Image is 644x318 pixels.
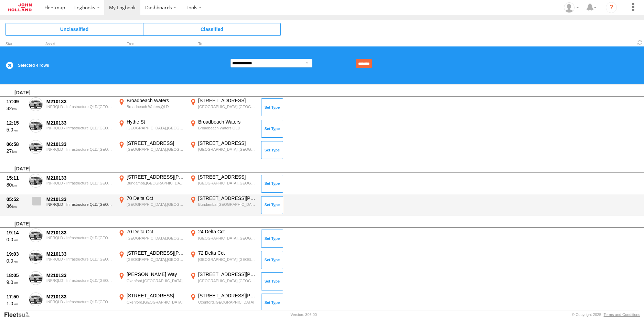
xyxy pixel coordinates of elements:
div: 32 [7,105,25,112]
div: [STREET_ADDRESS][PERSON_NAME] [198,271,256,277]
div: INFRQLD - Infrastructure QLD/[GEOGRAPHIC_DATA] [46,147,113,151]
div: INFRQLD - Infrastructure QLD/[GEOGRAPHIC_DATA] [46,278,113,283]
div: [GEOGRAPHIC_DATA],[GEOGRAPHIC_DATA] [198,278,256,283]
div: [GEOGRAPHIC_DATA],[GEOGRAPHIC_DATA] [198,181,256,185]
img: jhg-logo.svg [8,3,32,11]
label: Clear Selection [6,61,14,70]
div: 17:09 [7,98,25,105]
label: Click to View Event Location [117,250,186,270]
div: 86 [7,203,25,209]
label: Click to View Event Location [189,271,257,291]
label: Click to View Event Location [117,97,186,117]
div: 19:03 [7,251,25,257]
label: Click to View Event Location [189,174,257,194]
div: [STREET_ADDRESS][PERSON_NAME] [127,174,185,180]
div: Click to Sort [6,42,26,46]
a: Visit our Website [4,311,35,318]
span: Refresh [636,39,644,46]
div: [GEOGRAPHIC_DATA],[GEOGRAPHIC_DATA] [127,257,185,262]
div: To [189,42,257,46]
label: Click to View Event Location [189,293,257,312]
div: Hythe St [127,119,185,125]
div: M210133 [46,141,113,147]
div: M210133 [46,98,113,105]
div: INFRQLD - Infrastructure QLD/[GEOGRAPHIC_DATA] [46,257,113,261]
div: © Copyright 2025 - [572,312,640,317]
label: Click to View Event Location [117,140,186,160]
span: Click to view Classified Trips [143,23,281,35]
div: [STREET_ADDRESS][PERSON_NAME] [127,250,185,256]
div: 18:05 [7,272,25,278]
div: [GEOGRAPHIC_DATA],[GEOGRAPHIC_DATA] [127,126,185,130]
button: Click to Set [261,175,283,193]
div: M210133 [46,175,113,181]
div: M210133 [46,230,113,236]
label: Click to View Event Location [117,293,186,312]
button: Click to Set [261,141,283,159]
label: Click to View Event Location [189,140,257,160]
button: Click to Set [261,251,283,269]
a: Terms and Conditions [604,312,640,317]
button: Click to Set [261,120,283,138]
div: 80 [7,182,25,188]
div: 17:50 [7,294,25,300]
label: Click to View Event Location [189,119,257,139]
div: [GEOGRAPHIC_DATA],[GEOGRAPHIC_DATA] [198,257,256,262]
div: Broadbeach Waters,QLD [198,126,256,130]
div: 70 Delta Cct [127,195,185,201]
div: INFRQLD - Infrastructure QLD/[GEOGRAPHIC_DATA] [46,236,113,240]
div: Asset [45,42,114,46]
div: 15:11 [7,175,25,181]
button: Click to Set [261,294,283,311]
div: Oxenford,[GEOGRAPHIC_DATA] [127,278,185,283]
div: Oxenford,[GEOGRAPHIC_DATA] [198,300,256,305]
div: [STREET_ADDRESS][PERSON_NAME] [198,293,256,299]
span: Click to view Unclassified Trips [6,23,143,35]
a: Return to Dashboard [2,2,38,13]
div: INFRQLD - Infrastructure QLD/[GEOGRAPHIC_DATA] [46,300,113,304]
div: [STREET_ADDRESS][PERSON_NAME] [198,195,256,201]
div: 72 Delta Cct [198,250,256,256]
div: Broadbeach Waters,QLD [127,104,185,109]
div: M210133 [46,251,113,257]
div: [STREET_ADDRESS] [127,140,185,146]
label: Click to View Event Location [117,229,186,248]
div: 05:52 [7,196,25,202]
label: Click to View Event Location [117,195,186,215]
div: [GEOGRAPHIC_DATA],[GEOGRAPHIC_DATA] [127,202,185,207]
div: 70 Delta Cct [127,229,185,235]
div: [STREET_ADDRESS] [198,140,256,146]
label: Click to View Event Location [117,119,186,139]
div: Bundamba,[GEOGRAPHIC_DATA] [198,202,256,207]
div: 24 Delta Cct [198,229,256,235]
div: [GEOGRAPHIC_DATA],[GEOGRAPHIC_DATA] [198,104,256,109]
div: [PERSON_NAME] Way [127,271,185,277]
div: 12:15 [7,120,25,126]
div: INFRQLD - Infrastructure QLD/[GEOGRAPHIC_DATA] [46,202,113,206]
div: From [117,42,186,46]
div: INFRQLD - Infrastructure QLD/[GEOGRAPHIC_DATA] [46,126,113,130]
div: 19:14 [7,230,25,236]
div: 27 [7,148,25,154]
button: Click to Set [261,98,283,116]
div: [STREET_ADDRESS] [127,293,185,299]
div: 5.0 [7,127,25,133]
label: Click to View Event Location [117,271,186,291]
div: INFRQLD - Infrastructure QLD/[GEOGRAPHIC_DATA] [46,105,113,109]
label: Click to View Event Location [189,229,257,248]
div: Bundamba,[GEOGRAPHIC_DATA] [127,181,185,185]
i: ? [606,2,617,13]
div: Version: 306.00 [291,312,317,317]
button: Click to Set [261,272,283,290]
div: 9.0 [7,279,25,285]
label: Click to View Event Location [189,195,257,215]
div: [GEOGRAPHIC_DATA],[GEOGRAPHIC_DATA] [127,236,185,241]
div: [GEOGRAPHIC_DATA],[GEOGRAPHIC_DATA] [127,147,185,152]
div: [GEOGRAPHIC_DATA],[GEOGRAPHIC_DATA] [198,236,256,241]
div: M210133 [46,196,113,202]
div: Broadbeach Waters [127,97,185,104]
div: [STREET_ADDRESS] [198,174,256,180]
div: 0.0 [7,236,25,243]
div: Oxenford,[GEOGRAPHIC_DATA] [127,300,185,305]
div: [STREET_ADDRESS] [198,97,256,104]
